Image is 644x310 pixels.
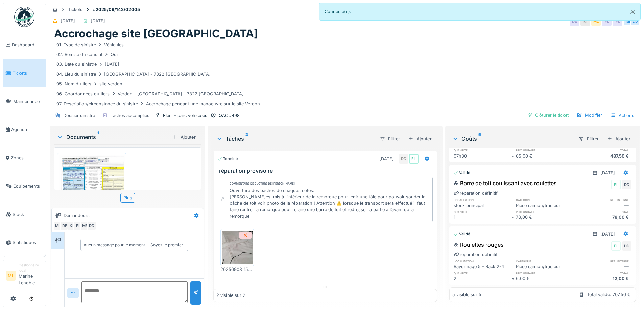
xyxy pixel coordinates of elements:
div: [DATE] [61,18,75,24]
span: Dashboard [12,41,43,48]
div: réparation définitif [454,190,498,196]
div: FL [409,154,419,164]
div: KI [580,17,590,26]
div: Clôturer le ticket [524,111,571,120]
div: Filtrer [576,134,602,144]
div: Total validé: 707,50 € [587,291,630,298]
div: [DATE] [379,156,394,162]
li: ML [6,271,16,281]
div: Validé [454,231,470,237]
div: 01. Type de sinistre Véhicules [56,41,124,48]
div: × [511,275,516,282]
div: Roulettes rouges [454,241,504,249]
div: DE [570,17,579,26]
h6: catégorie [516,259,574,263]
div: Demandeurs [64,212,90,219]
div: ML [53,221,63,230]
a: Statistiques [3,228,46,257]
img: e1z49o69jq90u55m3gjg8q96ko8c [222,231,253,264]
h6: ref. interne [574,198,631,202]
div: Terminé [218,156,238,162]
div: réparation définitif [454,251,498,258]
div: Tickets [68,6,82,13]
h6: catégorie [516,198,574,202]
div: 2 visible sur 2 [216,292,245,299]
div: Aucun message pour le moment … Soyez le premier ! [84,242,185,248]
div: 1 [454,214,511,220]
a: Dashboard [3,31,46,59]
div: Tâches [216,135,374,143]
span: Tickets [13,70,43,76]
div: Barre de toit coulissant avec roulettes [454,179,557,187]
div: Validé [454,170,470,176]
span: Stock [13,211,43,218]
div: DD [87,221,96,230]
div: Connecté(e). [319,3,641,21]
div: stock principal [454,202,511,209]
div: ML [591,17,601,26]
div: Ajouter [406,134,434,143]
div: DD [622,180,631,189]
li: Marine Lenoble [19,263,43,289]
div: 65,00 € [516,153,574,159]
h1: Accrochage site [GEOGRAPHIC_DATA] [54,27,258,40]
h6: quantité [454,148,511,152]
div: Documents [57,133,170,141]
h6: localisation [454,259,511,263]
h6: total [574,209,631,214]
div: DD [630,17,640,26]
div: Coûts [452,135,573,143]
div: Dossier sinistre [63,112,95,119]
div: 2 [454,275,511,282]
a: Équipements [3,172,46,200]
div: FL [602,17,612,26]
div: MB [624,17,633,26]
h6: total [574,148,631,152]
sup: 5 [478,135,481,143]
div: Commentaire de clôture de [PERSON_NAME] [230,181,295,186]
span: Agenda [11,126,43,133]
a: Maintenance [3,87,46,115]
div: 06. Coordonnées du tiers Verdon - [GEOGRAPHIC_DATA] - 7322 [GEOGRAPHIC_DATA] [56,91,244,97]
h6: localisation [454,198,511,202]
div: 07. Description/circonstance du sinistre Accrochage pendant une manoeuvre sur le site Verdon [56,101,260,107]
h6: prix unitaire [516,209,574,214]
div: FL [73,221,83,230]
h6: quantité [454,209,511,214]
div: MB [80,221,90,230]
div: 5 visible sur 5 [452,291,481,298]
h6: total [574,271,631,275]
div: Pièce camion/tracteur [516,263,574,270]
div: [DATE] [91,18,105,24]
div: 20250903_153104.jpg [220,266,254,273]
div: Ajouter [170,133,198,142]
div: DD [399,154,408,164]
div: Ajouter [604,134,633,143]
div: 03. Date du sinistre [DATE] [56,61,119,67]
div: — [574,202,631,209]
span: Statistiques [13,239,43,246]
div: Filtrer [377,134,403,144]
span: Zones [11,154,43,161]
h6: prix unitaire [516,148,574,152]
div: KI [67,221,76,230]
div: Ouverture des bâches de chaques côtés. [PERSON_NAME]est mis à l’intérieur de la remorque pour ten... [230,187,429,220]
div: DD [622,241,631,251]
div: Modifier [574,111,605,120]
div: Gestionnaire local [19,263,43,273]
div: QACU498 [219,112,240,119]
div: Plus [120,193,135,203]
div: Tâches accomplies [111,112,149,119]
div: 07h30 [454,153,511,159]
a: Zones [3,144,46,172]
div: 02. Remise du constat Oui [56,51,118,58]
span: Maintenance [13,98,43,105]
div: × [511,153,516,159]
div: FL [611,241,621,251]
div: — [574,263,631,270]
img: xvsizvc8n03yeogakgvdjcqj8y0r [59,155,125,248]
div: 05. Nom du tiers site verdon [56,81,122,87]
div: 487,50 € [574,153,631,159]
img: Badge_color-CXgf-gQk.svg [14,7,34,27]
a: Agenda [3,115,46,144]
